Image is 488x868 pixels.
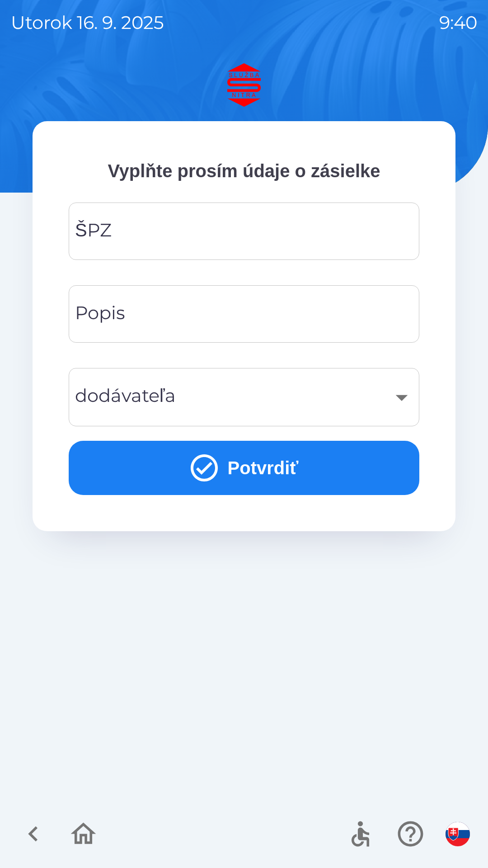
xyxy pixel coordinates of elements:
[439,9,477,36] p: 9:40
[69,157,419,184] p: Vyplňte prosím údaje o zásielke
[446,822,470,846] img: sk flag
[33,63,455,107] img: Logo
[11,9,164,36] p: utorok 16. 9. 2025
[69,441,419,495] button: Potvrdiť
